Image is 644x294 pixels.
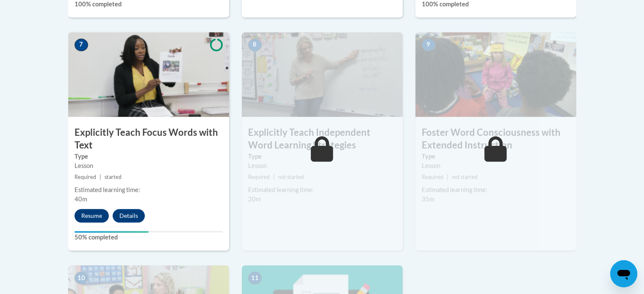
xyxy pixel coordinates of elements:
div: Lesson [75,161,223,170]
span: not started [278,174,304,180]
span: Required [248,174,270,180]
span: 35m [422,195,434,203]
div: Estimated learning time: [75,185,223,195]
button: Resume [75,209,109,223]
span: | [100,174,101,180]
div: Estimated learning time: [422,185,570,195]
span: 7 [75,38,88,51]
button: Details [113,209,145,223]
span: 11 [248,272,262,284]
label: Type [248,152,396,161]
span: not started [452,174,478,180]
h3: Explicitly Teach Focus Words with Text [68,126,229,152]
div: Your progress [75,231,149,233]
label: 50% completed [75,233,223,242]
span: 40m [75,195,87,203]
img: Course Image [242,32,403,117]
h3: Foster Word Consciousness with Extended Instruction [415,126,576,152]
img: Course Image [415,32,576,117]
img: Course Image [68,32,229,117]
iframe: Button to launch messaging window [610,260,637,287]
span: | [447,174,448,180]
span: 8 [248,38,262,51]
span: Required [422,174,443,180]
span: 20m [248,195,261,203]
span: | [273,174,275,180]
span: started [105,174,122,180]
span: 9 [422,38,435,51]
span: 10 [75,272,88,284]
div: Lesson [422,161,570,170]
h3: Explicitly Teach Independent Word Learning Strategies [242,126,403,152]
span: Required [75,174,96,180]
label: Type [422,152,570,161]
label: Type [75,152,223,161]
div: Estimated learning time: [248,185,396,195]
div: Lesson [248,161,396,170]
